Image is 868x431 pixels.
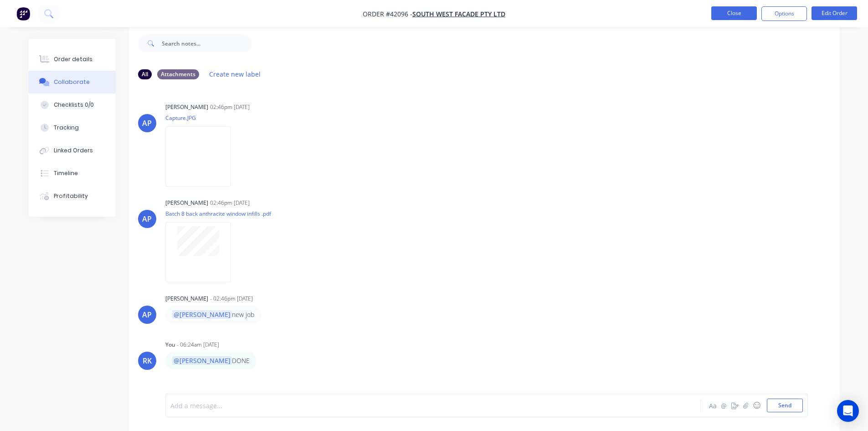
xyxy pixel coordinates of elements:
[812,6,857,20] button: Edit Order
[29,71,115,93] button: Collaborate
[165,341,175,349] div: You
[172,356,232,365] span: @[PERSON_NAME]
[165,210,271,218] p: Batch 8 back anthracite window infills .pdf
[210,199,250,207] div: 02:46pm [DATE]
[165,103,208,111] div: [PERSON_NAME]
[751,400,762,411] button: ☺
[54,101,94,109] div: Checklists 0/0
[177,341,219,349] div: - 06:24am [DATE]
[54,124,79,132] div: Tracking
[143,355,152,366] div: RK
[162,34,252,52] input: Search notes...
[708,400,719,411] button: Aa
[29,185,115,208] button: Profitability
[172,310,254,319] p: new job
[412,10,505,18] a: South West Facade Pty Ltd
[54,192,88,200] div: Profitability
[711,6,757,20] button: Close
[210,103,250,111] div: 02:46pm [DATE]
[29,93,115,116] button: Checklists 0/0
[165,114,240,122] p: Capture.JPG
[767,399,803,412] button: Send
[138,69,152,79] div: All
[210,295,253,303] div: - 02:46pm [DATE]
[54,146,93,155] div: Linked Orders
[719,400,729,411] button: @
[29,139,115,162] button: Linked Orders
[29,162,115,185] button: Timeline
[172,356,250,365] p: DONE
[54,78,90,86] div: Collaborate
[142,213,152,224] div: AP
[142,309,152,320] div: AP
[837,400,859,422] div: Open Intercom Messenger
[205,68,266,80] button: Create new label
[761,6,807,21] button: Options
[165,295,208,303] div: [PERSON_NAME]
[142,118,152,129] div: AP
[54,55,92,63] div: Order details
[54,169,78,177] div: Timeline
[157,69,199,79] div: Attachments
[172,310,232,319] span: @[PERSON_NAME]
[16,7,30,21] img: Factory
[165,199,208,207] div: [PERSON_NAME]
[363,10,412,18] span: Order #42096 -
[29,116,115,139] button: Tracking
[29,48,115,71] button: Order details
